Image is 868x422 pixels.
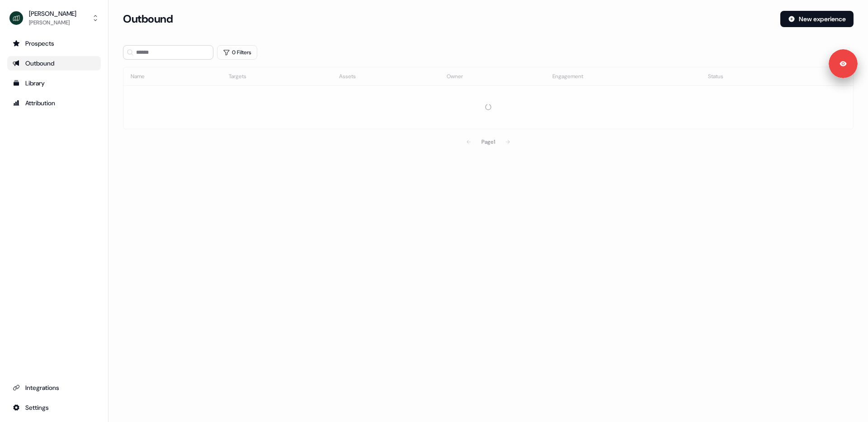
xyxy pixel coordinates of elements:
[7,96,101,110] a: Go to attribution
[13,98,95,108] div: Attribution
[7,36,101,51] a: Go to prospects
[217,45,257,60] button: 0 Filters
[29,9,76,18] div: [PERSON_NAME]
[7,7,101,29] button: [PERSON_NAME][PERSON_NAME]
[13,403,95,412] div: Settings
[13,383,95,392] div: Integrations
[13,79,95,88] div: Library
[29,18,76,27] div: [PERSON_NAME]
[13,39,95,48] div: Prospects
[7,56,101,70] a: Go to outbound experience
[7,400,101,415] a: Go to integrations
[7,380,101,395] a: Go to integrations
[780,11,854,27] button: New experience
[13,59,95,68] div: Outbound
[123,12,173,26] h3: Outbound
[7,76,101,90] a: Go to templates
